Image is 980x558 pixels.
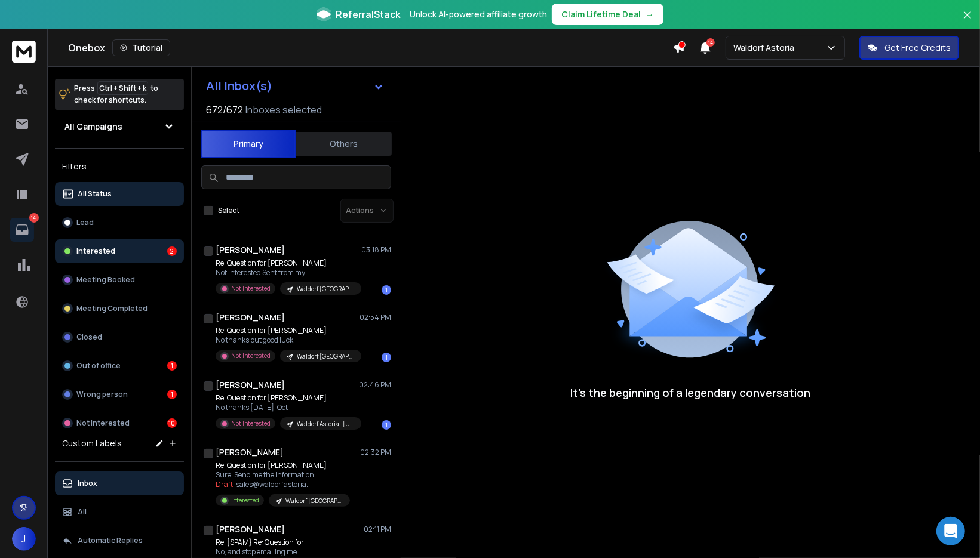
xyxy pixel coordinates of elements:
p: Re: Question for [PERSON_NAME] [216,326,359,335]
p: It’s the beginning of a legendary conversation [571,384,811,401]
h3: Custom Labels [62,437,122,449]
button: Meeting Booked [55,268,184,292]
p: Unlock AI-powered affiliate growth [410,8,547,20]
button: All Status [55,182,184,206]
p: 02:11 PM [364,525,391,534]
a: 14 [10,218,34,242]
p: Interested [231,496,259,505]
p: No thanks but good luck. [216,335,359,345]
div: 1 [167,361,177,371]
span: → [646,8,654,20]
p: Lead [76,218,94,227]
span: Draft: [216,479,235,489]
p: Not Interested [231,284,271,293]
p: Sure. Send me the information [216,470,350,480]
p: Re: Question for [PERSON_NAME] [216,393,359,403]
button: Get Free Credits [859,36,959,60]
button: Wrong person1 [55,383,184,406]
div: 1 [382,285,391,295]
p: Not Interested [231,352,271,360]
p: Get Free Credits [884,42,951,54]
div: 1 [382,353,391,362]
button: Claim Lifetime Deal→ [552,4,663,25]
button: Meeting Completed [55,297,184,320]
span: sales@waldorfastoria ... [236,479,312,489]
p: Interested [76,246,115,256]
h1: [PERSON_NAME] [216,446,284,458]
div: 1 [382,420,391,430]
p: Re: Question for [PERSON_NAME] [216,461,350,470]
p: 02:54 PM [360,313,391,322]
p: Re: [SPAM} Re: Question for [216,538,359,547]
p: Not Interested [231,419,271,428]
p: No, and stop emailing me [216,547,359,557]
p: 14 [29,213,39,223]
h1: [PERSON_NAME] [216,379,285,391]
p: Waldorf Astoria- [US_STATE] ( PARTNER AT LAW FIRM [US_STATE]) [297,420,354,428]
span: Ctrl + Shift + k [97,81,148,95]
p: Waldorf Astoria [733,42,799,54]
span: 14 [706,38,715,47]
h1: [PERSON_NAME] [216,523,285,535]
button: Close banner [960,7,975,36]
span: ReferralStack [336,7,400,21]
p: 02:46 PM [359,380,391,390]
p: Wrong person [76,390,128,399]
h3: Filters [55,158,184,175]
button: J [12,527,36,551]
h1: [PERSON_NAME] [216,244,285,256]
button: Lead [55,211,184,235]
p: Not interested Sent from my [216,268,359,278]
p: Press to check for shortcuts. [74,82,158,106]
p: Re: Question for [PERSON_NAME] [216,258,359,268]
h1: All Inbox(s) [206,80,272,92]
h1: All Campaigns [64,121,122,132]
label: Select [218,206,239,215]
button: Out of office1 [55,354,184,378]
p: Automatic Replies [78,536,143,545]
div: 10 [167,418,177,428]
p: Closed [76,332,102,342]
p: Waldorf [GEOGRAPHIC_DATA] - [US_STATE] ( CEO US +100 Employess [US_STATE]) [285,497,343,505]
h3: Inboxes selected [245,103,322,117]
p: Meeting Booked [76,275,135,285]
p: No thanks [DATE], Oct [216,403,359,412]
div: Open Intercom Messenger [936,517,965,545]
button: Interested2 [55,239,184,263]
p: Inbox [78,479,97,488]
button: All Inbox(s) [196,74,394,98]
button: All Campaigns [55,115,184,138]
button: Automatic Replies [55,529,184,553]
div: Onebox [68,39,673,56]
p: All [78,507,87,517]
p: Out of office [76,361,121,371]
button: Closed [55,325,184,349]
button: Primary [201,130,296,158]
p: All Status [78,189,112,199]
h1: [PERSON_NAME] [216,312,285,323]
div: 1 [167,390,177,399]
button: Not Interested10 [55,411,184,435]
p: Waldorf [GEOGRAPHIC_DATA] -[US_STATE] (Partner at Law [GEOGRAPHIC_DATA] [US_STATE]) [297,352,354,361]
p: 02:32 PM [360,448,391,457]
p: Meeting Completed [76,304,148,313]
span: 672 / 672 [206,103,243,117]
p: Waldorf [GEOGRAPHIC_DATA] -[US_STATE] (Partner at Law [GEOGRAPHIC_DATA] [US_STATE]) [297,285,354,294]
button: All [55,500,184,524]
button: Others [296,131,392,157]
div: 2 [167,246,177,256]
p: Not Interested [76,418,130,428]
p: 03:18 PM [361,245,391,255]
button: Inbox [55,471,184,495]
button: Tutorial [112,39,170,56]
